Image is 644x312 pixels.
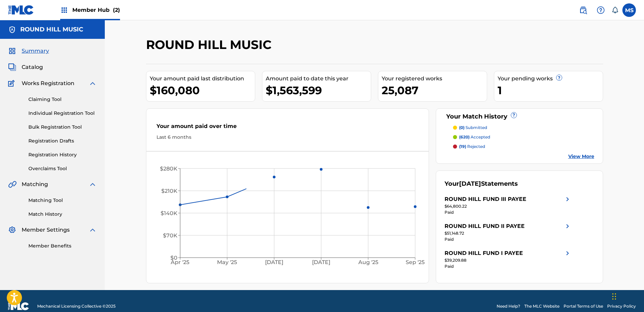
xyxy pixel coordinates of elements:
a: Public Search [576,3,590,17]
span: Works Registration [22,79,74,87]
iframe: Chat Widget [610,280,644,312]
div: Your amount paid over time [157,122,419,134]
div: User Menu [622,3,636,17]
img: expand [89,79,97,87]
a: ROUND HILL FUND I PAYEEright chevron icon$39,209.88Paid [445,249,572,269]
a: Member Benefits [28,242,97,250]
div: Drag [612,286,616,307]
div: Paid [445,263,572,269]
span: (2) [113,7,120,13]
img: Summary [8,47,16,55]
h2: ROUND HILL MUSIC [146,37,275,52]
a: The MLC Website [524,303,559,309]
h5: ROUND HILL MUSIC [20,26,83,33]
img: logo [8,302,29,310]
div: $160,080 [150,83,255,98]
div: $64,800.22 [445,203,572,209]
img: Member Settings [8,226,16,234]
tspan: $280K [160,165,177,172]
a: View More [568,153,594,160]
span: ? [511,112,517,118]
tspan: Aug '25 [358,259,378,266]
img: expand [89,180,97,188]
a: ROUND HILL FUND III PAYEEright chevron icon$64,800.22Paid [445,195,572,215]
img: right chevron icon [564,222,572,230]
a: Matching Tool [28,197,97,204]
a: Need Help? [497,303,520,309]
tspan: Apr '25 [170,259,189,266]
a: Registration Drafts [28,137,97,145]
a: (0) submitted [453,125,594,131]
tspan: Sep '25 [406,259,425,266]
span: [DATE] [459,180,481,187]
tspan: $140K [161,210,177,216]
span: ? [556,75,562,80]
div: 1 [498,83,603,98]
img: Top Rightsholders [60,6,68,14]
a: CatalogCatalog [8,63,43,71]
span: Catalog [22,63,43,71]
div: $1,563,599 [266,83,371,98]
span: Mechanical Licensing Collective © 2025 [37,303,116,309]
a: SummarySummary [8,47,49,55]
div: $51,148.72 [445,230,572,236]
div: Paid [445,236,572,242]
tspan: [DATE] [265,259,283,266]
div: ROUND HILL FUND III PAYEE [445,195,526,203]
tspan: May '25 [217,259,237,266]
div: Your registered works [382,75,487,83]
img: MLC Logo [8,5,34,15]
img: expand [89,226,97,234]
img: Accounts [8,26,16,34]
a: Match History [28,211,97,218]
span: Summary [22,47,49,55]
div: ROUND HILL FUND I PAYEE [445,249,523,257]
div: 25,087 [382,83,487,98]
span: Member Hub [72,6,120,14]
a: Registration History [28,151,97,158]
a: (620) accepted [453,134,594,140]
a: Bulk Registration Tool [28,124,97,131]
div: Help [594,3,607,17]
span: (620) [459,134,470,139]
div: ROUND HILL FUND II PAYEE [445,222,525,230]
a: Privacy Policy [607,303,636,309]
div: Paid [445,209,572,215]
img: right chevron icon [564,195,572,203]
p: submitted [459,125,487,131]
span: Member Settings [22,226,70,234]
img: Catalog [8,63,16,71]
tspan: $210K [161,188,177,194]
a: (19) rejected [453,144,594,150]
tspan: $0 [170,255,177,261]
img: Matching [8,180,17,188]
span: (0) [459,125,464,130]
div: Your pending works [498,75,603,83]
a: Individual Registration Tool [28,110,97,117]
img: search [579,6,587,14]
p: accepted [459,134,490,140]
img: Works Registration [8,79,17,87]
img: help [597,6,605,14]
span: Matching [22,180,48,188]
a: Portal Terms of Use [564,303,603,309]
div: Your amount paid last distribution [150,75,255,83]
div: Last 6 months [157,134,419,141]
div: $39,209.88 [445,257,572,263]
tspan: $70K [163,232,177,239]
div: Notifications [612,7,618,14]
img: right chevron icon [564,249,572,257]
a: Overclaims Tool [28,165,97,172]
div: Amount paid to date this year [266,75,371,83]
div: Your Match History [445,112,594,121]
tspan: [DATE] [312,259,330,266]
div: Your Statements [445,179,518,188]
span: (19) [459,144,466,149]
a: ROUND HILL FUND II PAYEEright chevron icon$51,148.72Paid [445,222,572,242]
p: rejected [459,144,485,150]
a: Claiming Tool [28,96,97,103]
